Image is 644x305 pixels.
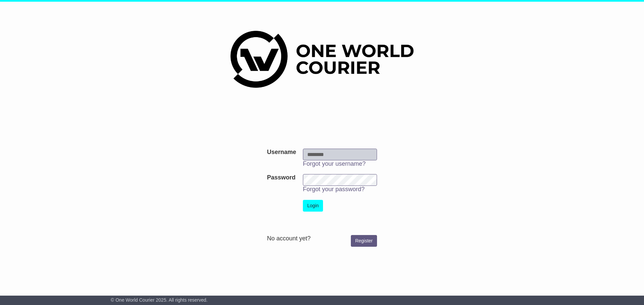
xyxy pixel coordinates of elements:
[303,200,323,212] button: Login
[303,160,366,167] a: Forgot your username?
[267,149,296,156] label: Username
[267,174,296,181] label: Password
[111,297,208,303] span: © One World Courier 2025. All rights reserved.
[267,235,377,242] div: No account yet?
[230,31,414,88] img: One World
[351,235,377,247] a: Register
[303,186,365,193] a: Forgot your password?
